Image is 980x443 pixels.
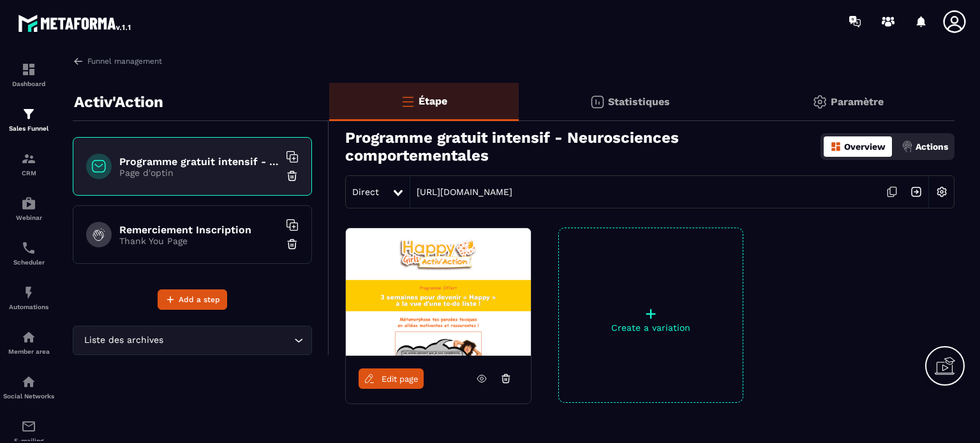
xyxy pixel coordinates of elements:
p: Scheduler [3,259,54,266]
p: Automations [3,303,54,310]
img: automations [21,285,36,300]
img: stats.20deebd0.svg [590,94,605,110]
p: Overview [844,142,886,152]
a: formationformationDashboard [3,52,54,97]
img: trash [286,170,299,182]
p: Dashboard [3,80,54,87]
p: Paramètre [831,96,884,108]
span: Liste des archives [81,333,166,347]
span: Add a step [179,293,220,306]
img: formation [21,151,36,166]
button: Add a step [158,289,227,310]
p: Webinar [3,214,54,221]
img: bars-o.4a397970.svg [400,94,415,109]
img: trash [286,238,299,251]
a: formationformationCRM [3,142,54,186]
a: automationsautomationsMember area [3,320,54,365]
p: CRM [3,170,54,177]
img: social-network [21,374,36,389]
img: actions.d6e523a2.png [902,141,913,152]
p: Sales Funnel [3,125,54,132]
p: Étape [419,95,447,107]
img: automations [21,330,36,345]
img: setting-gr.5f69749f.svg [812,94,828,110]
h6: Remerciement Inscription [119,224,279,236]
img: arrow [73,55,84,67]
div: Search for option [73,326,312,355]
a: Funnel management [73,55,162,67]
input: Search for option [166,333,291,347]
p: Member area [3,348,54,355]
img: image [346,228,531,356]
img: email [21,419,36,434]
p: Thank You Page [119,236,279,246]
a: automationsautomationsWebinar [3,186,54,231]
img: formation [21,62,36,77]
a: schedulerschedulerScheduler [3,231,54,275]
a: social-networksocial-networkSocial Networks [3,365,54,409]
a: formationformationSales Funnel [3,97,54,142]
h6: Programme gratuit intensif - Neurosciences comportementales [119,156,279,168]
span: Direct [352,187,379,197]
img: formation [21,106,36,122]
a: automationsautomationsAutomations [3,275,54,320]
p: Actions [916,142,948,152]
img: setting-w.858f3a88.svg [930,180,954,204]
span: Edit page [382,374,419,384]
img: automations [21,196,36,211]
img: logo [18,11,133,34]
img: dashboard-orange.40269519.svg [830,141,842,152]
h3: Programme gratuit intensif - Neurosciences comportementales [345,129,820,164]
a: [URL][DOMAIN_NAME] [410,187,512,197]
a: Edit page [359,368,424,389]
p: Create a variation [559,323,743,333]
img: arrow-next.bcc2205e.svg [904,180,928,204]
img: scheduler [21,240,36,256]
p: + [559,305,743,323]
p: Page d'optin [119,168,279,178]
p: Social Networks [3,393,54,400]
p: Statistiques [608,96,670,108]
p: Activ'Action [74,89,163,115]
